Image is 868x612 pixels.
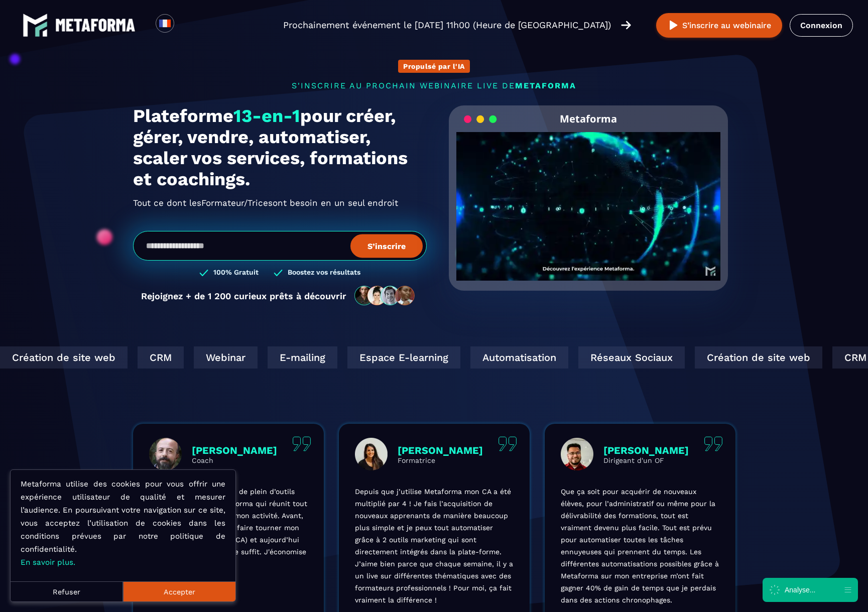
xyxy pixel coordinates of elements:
img: quote [498,436,517,451]
h3: Boostez vos résultats [288,268,360,278]
img: community-people [351,285,419,306]
div: Webinar [194,346,258,369]
img: profile [355,438,388,470]
span: 13-en-1 [233,105,300,127]
div: CRM [138,346,184,369]
div: E-mailing [268,346,337,369]
p: [PERSON_NAME] [603,444,689,456]
p: Metaforma utilise des cookies pour vous offrir une expérience utilisateur de qualité et mesurer l... [21,477,225,569]
div: Automatisation [470,346,568,369]
div: Search for option [174,14,199,36]
img: fr [159,17,171,30]
button: Refuser [11,581,123,601]
img: profile [149,438,182,470]
video: Your browser does not support the video tag. [456,132,721,264]
p: Depuis que j’utilise Metaforma mon CA a été multiplié par 4 ! Je fais l’acquisition de nouveaux a... [355,485,514,606]
p: Formatrice [398,456,483,464]
h2: Metaforma [560,105,617,132]
button: Accepter [123,581,235,601]
span: METAFORMA [515,81,576,90]
p: [PERSON_NAME] [192,444,277,456]
p: Dirigeant d'un OF [603,456,689,464]
button: S’inscrire au webinaire [656,13,782,38]
span: Formateur/Trices [201,195,273,211]
div: Espace E-learning [347,346,460,369]
img: quote [292,436,311,451]
img: checked [274,268,283,278]
button: S’inscrire [350,234,423,258]
p: Prochainement événement le [DATE] 11h00 (Heure de [GEOGRAPHIC_DATA]) [283,18,611,32]
img: loading [464,114,497,124]
a: Connexion [790,14,853,37]
img: play [667,19,680,32]
img: checked [199,268,208,278]
img: arrow-right [621,20,631,31]
p: Que ça soit pour acquérir de nouveaux élèves, pour l’administratif ou même pour la délivrabilité ... [561,485,719,606]
a: En savoir plus. [21,558,75,567]
p: Propulsé par l'IA [403,62,465,70]
p: s'inscrire au prochain webinaire live de [133,81,735,90]
img: profile [561,438,593,470]
img: logo [55,19,136,32]
p: [PERSON_NAME] [398,444,483,456]
h2: Tout ce dont les ont besoin en un seul endroit [133,195,427,211]
p: Coach [192,456,277,464]
div: Réseaux Sociaux [578,346,685,369]
input: Search for option [183,19,190,31]
p: Rejoignez + de 1 200 curieux prêts à découvrir [141,291,346,301]
h3: 100% Gratuit [213,268,259,278]
h1: Plateforme pour créer, gérer, vendre, automatiser, scaler vos services, formations et coachings. [133,105,427,190]
img: logo [23,13,48,38]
